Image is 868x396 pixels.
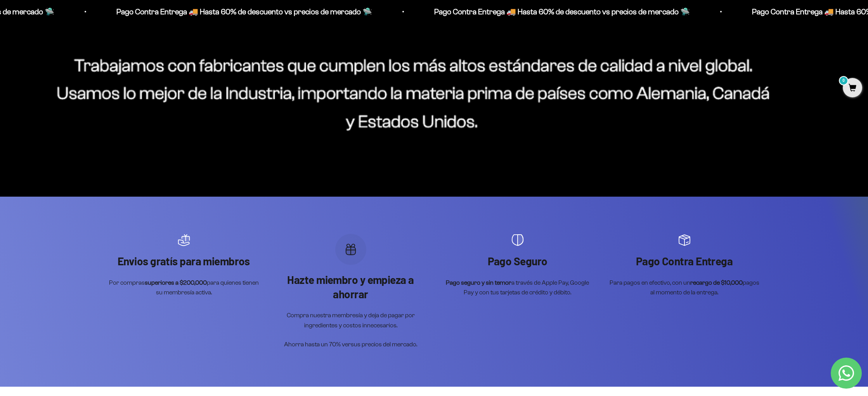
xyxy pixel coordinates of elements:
p: Compra nuestra membresía y deja de pagar por ingredientes y costos innecesarios. [275,310,426,330]
p: Ahorra hasta un 70% versus precios del mercado. [275,339,426,349]
p: Pago Contra Entrega 🚚 Hasta 60% de descuento vs precios de mercado 🛸 [430,5,686,18]
strong: superiores a $200,000 [145,279,207,286]
p: Envios gratís para miembros [108,254,260,268]
p: Hazte miembro y empieza a ahorrar [275,273,426,301]
div: Artículo 4 de 4 [609,234,760,297]
mark: 0 [839,76,848,85]
p: Pago Contra Entrega [609,254,760,268]
p: Pago Seguro [442,254,593,268]
a: 0 [843,84,862,93]
div: Artículo 2 de 4 [275,234,426,349]
p: Pago Contra Entrega 🚚 Hasta 60% de descuento vs precios de mercado 🛸 [113,5,368,18]
strong: Pago seguro y sin temor [446,279,511,286]
div: Artículo 1 de 4 [108,234,260,297]
p: a través de Apple Pay, Google Pay y con tus tarjetas de crédito y débito. [442,278,593,297]
p: Para pagos en efectivo, con un pagos al momento de la entrega. [609,278,760,297]
p: Por compras para quienes tienen su membresía activa. [108,278,260,297]
div: Artículo 3 de 4 [442,234,593,297]
strong: recargo de $10,000 [690,279,743,286]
